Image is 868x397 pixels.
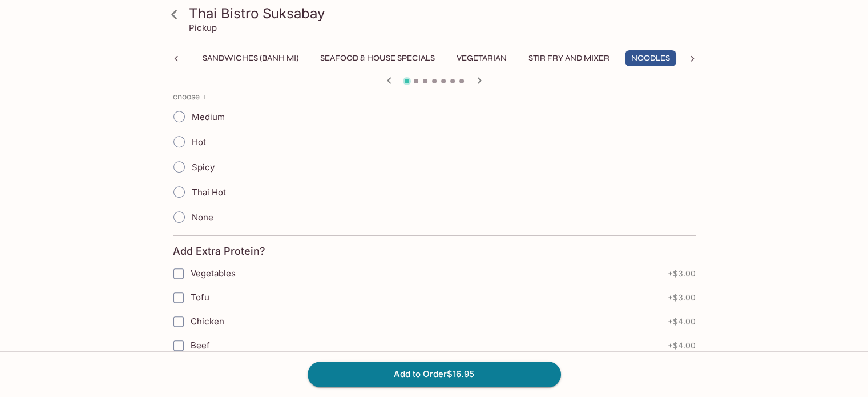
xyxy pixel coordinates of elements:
button: Seafood & House Specials [314,50,441,66]
span: Beef [191,340,210,351]
p: choose 1 [173,92,696,101]
button: Sandwiches (Banh Mi) [196,50,305,66]
span: Hot [192,137,206,147]
button: Stir Fry and Mixer [522,50,616,66]
span: + $3.00 [668,293,696,302]
span: + $3.00 [668,269,696,278]
button: Add to Order$16.95 [308,362,561,387]
span: Tofu [191,292,209,303]
span: Vegetables [191,268,236,279]
span: + $4.00 [668,317,696,326]
h3: Thai Bistro Suksabay [189,5,699,22]
span: None [192,212,213,223]
span: Medium [192,111,225,122]
h4: Add Extra Protein? [173,245,265,258]
button: Noodles [625,50,676,66]
span: + $4.00 [668,341,696,350]
span: Chicken [191,316,224,327]
button: Vegetarian [450,50,513,66]
span: Thai Hot [192,187,226,198]
span: Spicy [192,162,215,173]
p: Pickup [189,22,217,33]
